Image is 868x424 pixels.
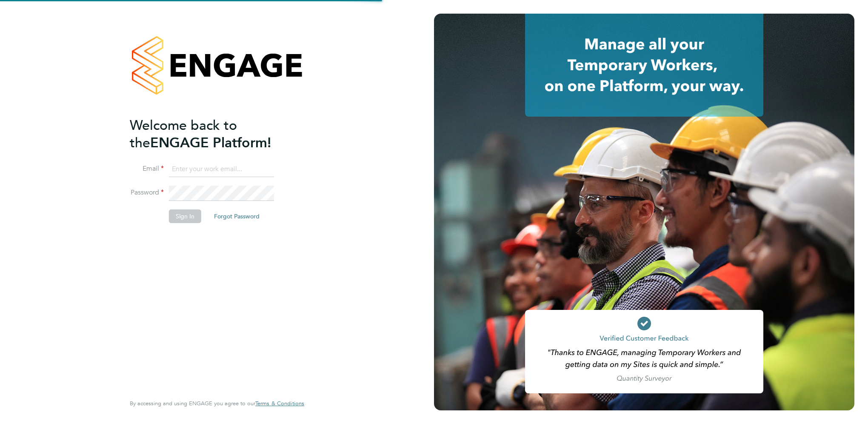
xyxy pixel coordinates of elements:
[130,164,164,173] label: Email
[169,162,274,177] input: Enter your work email...
[255,400,304,407] a: Terms & Conditions
[169,209,201,223] button: Sign In
[207,209,266,223] button: Forgot Password
[130,117,296,152] h2: ENGAGE Platform!
[130,117,237,151] span: Welcome back to the
[130,188,164,197] label: Password
[255,400,304,407] span: Terms & Conditions
[130,400,304,407] span: By accessing and using ENGAGE you agree to our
